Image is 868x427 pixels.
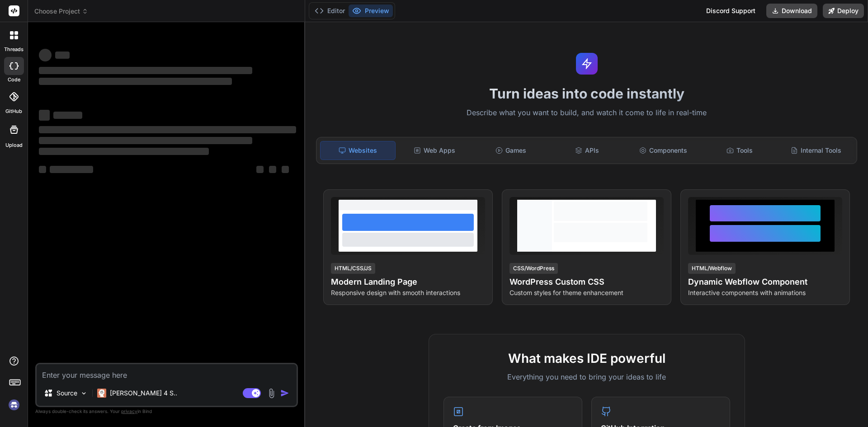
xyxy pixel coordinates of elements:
[311,107,863,119] p: Describe what you want to build, and watch it come to life in real-time
[5,141,23,149] label: Upload
[311,5,349,17] button: Editor
[703,141,777,160] div: Tools
[311,85,863,102] h1: Turn ideas into code instantly
[509,276,664,288] h4: WordPress Custom CSS
[110,389,177,398] p: [PERSON_NAME] 4 S..
[349,5,393,17] button: Preview
[39,137,252,144] span: ‌
[55,52,70,59] span: ‌
[39,49,52,61] span: ‌
[550,141,624,160] div: APIs
[280,389,289,398] img: icon
[688,276,842,288] h4: Dynamic Webflow Component
[39,126,296,133] span: ‌
[509,288,664,297] p: Custom styles for theme enhancement
[39,166,46,173] span: ‌
[626,141,701,160] div: Components
[331,263,375,274] div: HTML/CSS/JS
[701,4,761,18] div: Discord Support
[8,76,20,84] label: code
[50,166,93,173] span: ‌
[282,166,289,173] span: ‌
[766,4,817,18] button: Download
[443,371,730,382] p: Everything you need to bring your ideas to life
[823,4,864,18] button: Deploy
[778,141,853,160] div: Internal Tools
[39,148,209,155] span: ‌
[509,263,558,274] div: CSS/WordPress
[266,388,277,399] img: attachment
[5,108,22,115] label: GitHub
[256,166,264,173] span: ‌
[4,46,24,53] label: threads
[97,389,106,398] img: Claude 4 Sonnet
[443,349,730,368] h2: What makes IDE powerful
[269,166,276,173] span: ‌
[39,67,252,74] span: ‌
[35,407,298,416] p: Always double-check its answers. Your in Bind
[320,141,396,160] div: Websites
[397,141,472,160] div: Web Apps
[34,7,88,16] span: Choose Project
[39,78,232,85] span: ‌
[331,276,485,288] h4: Modern Landing Page
[39,110,50,121] span: ‌
[57,389,77,398] p: Source
[121,408,137,414] span: privacy
[6,397,22,413] img: signin
[53,112,82,119] span: ‌
[331,288,485,297] p: Responsive design with smooth interactions
[688,288,842,297] p: Interactive components with animations
[688,263,736,274] div: HTML/Webflow
[474,141,548,160] div: Games
[80,389,88,397] img: Pick Models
